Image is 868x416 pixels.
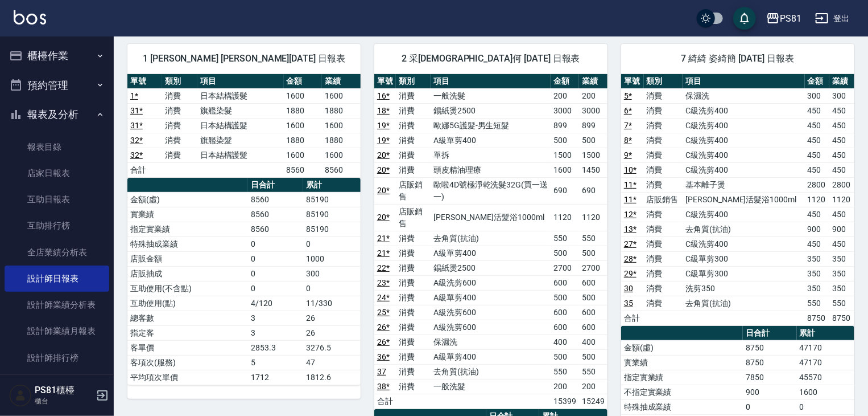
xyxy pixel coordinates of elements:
th: 累計 [303,178,361,193]
td: 0 [797,399,854,414]
td: C級洗剪400 [683,118,804,133]
td: 不指定實業績 [621,385,743,399]
td: 350 [805,281,830,296]
td: 400 [579,335,607,349]
a: 設計師排行榜 [5,345,109,371]
td: A級洗剪600 [431,275,551,290]
td: 消費 [396,349,431,364]
table: a dense table [127,178,361,385]
td: 消費 [162,118,197,133]
td: 消費 [644,177,683,192]
td: 8560 [322,162,361,177]
td: 200 [551,88,579,103]
td: 8560 [248,192,303,207]
td: [PERSON_NAME]活髮浴1000ml [683,192,804,207]
td: 保濕洗 [431,335,551,349]
td: 消費 [396,275,431,290]
td: 消費 [396,133,431,148]
td: 450 [805,207,830,222]
td: 47170 [797,355,854,370]
td: A級單剪400 [431,290,551,305]
img: Person [9,384,32,407]
td: 消費 [396,305,431,320]
td: 消費 [644,296,683,311]
td: 1600 [322,88,361,103]
td: 0 [303,281,361,296]
td: 550 [805,296,830,311]
td: 1600 [284,118,323,133]
td: 互助使用(點) [127,296,248,311]
td: 消費 [396,118,431,133]
td: 8750 [829,311,854,325]
td: 消費 [644,281,683,296]
td: 690 [551,177,579,204]
td: 900 [805,222,830,236]
td: 550 [829,296,854,311]
td: 400 [551,335,579,349]
td: 消費 [396,246,431,260]
td: 45570 [797,370,854,385]
td: 3276.5 [303,340,361,355]
td: A級單剪400 [431,349,551,364]
td: 300 [805,88,830,103]
td: 1500 [579,148,607,162]
td: 600 [579,275,607,290]
td: 旗艦染髮 [197,133,284,148]
td: 899 [551,118,579,133]
td: 15249 [579,394,607,409]
th: 日合計 [743,326,796,341]
a: 設計師業績分析表 [5,292,109,318]
td: 350 [805,251,830,266]
td: 1712 [248,370,303,385]
td: C級洗剪400 [683,148,804,162]
td: 600 [579,320,607,335]
td: 450 [805,118,830,133]
td: 錫紙燙2500 [431,103,551,118]
td: 合計 [621,311,644,325]
button: save [733,7,756,30]
td: 350 [805,266,830,281]
td: 指定實業績 [127,222,248,236]
th: 項目 [431,74,551,89]
td: 8560 [248,207,303,222]
td: 2853.3 [248,340,303,355]
td: 47170 [797,340,854,355]
td: 平均項次單價 [127,370,248,385]
td: 消費 [396,335,431,349]
td: 消費 [396,260,431,275]
td: 消費 [396,231,431,246]
td: 450 [829,103,854,118]
td: 互助使用(不含點) [127,281,248,296]
td: 4/120 [248,296,303,311]
th: 項目 [197,74,284,89]
th: 日合計 [248,178,303,193]
a: 全店業績分析表 [5,239,109,266]
td: C級洗剪400 [683,103,804,118]
td: 旗艦染髮 [197,103,284,118]
td: 消費 [396,88,431,103]
th: 業績 [829,74,854,89]
a: 店家日報表 [5,160,109,186]
td: 0 [303,236,361,251]
td: 1880 [284,103,323,118]
td: 1120 [579,204,607,231]
td: 450 [829,207,854,222]
td: 8750 [743,340,796,355]
td: 店販抽成 [127,266,248,281]
td: 特殊抽成業績 [621,399,743,414]
td: C級單剪300 [683,251,804,266]
td: 特殊抽成業績 [127,236,248,251]
td: 450 [805,148,830,162]
td: 一般洗髮 [431,379,551,394]
td: 450 [829,148,854,162]
td: 日本結構護髮 [197,118,284,133]
th: 類別 [162,74,197,89]
td: 550 [551,231,579,246]
td: 1000 [303,251,361,266]
td: 450 [829,133,854,148]
span: 1 [PERSON_NAME] [PERSON_NAME][DATE] 日報表 [141,53,347,64]
td: 實業績 [127,207,248,222]
table: a dense table [127,74,361,178]
td: 3 [248,311,303,325]
td: 去角質(抗油) [683,296,804,311]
